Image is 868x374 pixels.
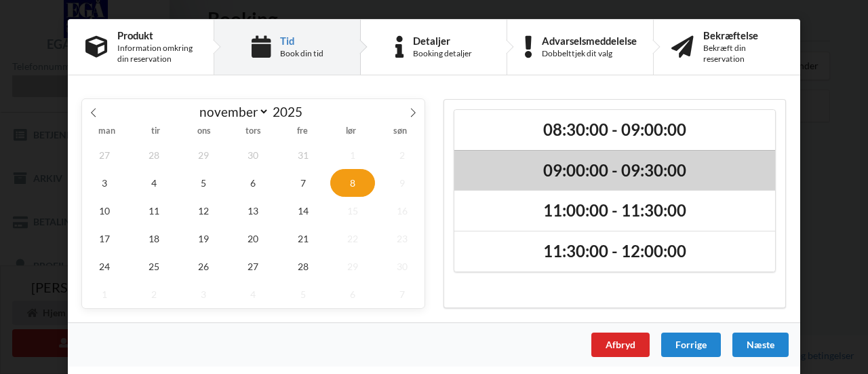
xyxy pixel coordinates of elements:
div: Dobbelttjek dit valg [542,48,637,59]
span: november 26, 2025 [181,253,226,280]
div: Forrige [661,333,721,357]
span: november 29, 2025 [330,253,375,280]
div: Book din tid [280,48,323,59]
span: november 17, 2025 [82,225,127,253]
span: oktober 28, 2025 [132,141,176,169]
span: december 4, 2025 [231,280,276,308]
h2: 11:00:00 - 11:30:00 [464,200,766,221]
span: november 8, 2025 [330,169,375,197]
span: oktober 27, 2025 [82,141,127,169]
span: november 13, 2025 [231,197,276,225]
span: november 11, 2025 [132,197,176,225]
span: søn [376,127,425,136]
span: november 6, 2025 [231,169,276,197]
div: Bekræft din reservation [703,43,783,64]
span: december 2, 2025 [132,280,176,308]
span: november 25, 2025 [132,253,176,280]
div: Afbryd [591,333,650,357]
span: november 27, 2025 [231,253,276,280]
span: november 7, 2025 [281,169,325,197]
span: november 4, 2025 [132,169,176,197]
span: oktober 31, 2025 [281,141,325,169]
span: november 23, 2025 [380,225,425,253]
span: december 1, 2025 [82,280,127,308]
div: Advarselsmeddelelse [542,35,637,46]
div: Booking detaljer [413,48,472,59]
span: november 19, 2025 [181,225,226,253]
span: november 3, 2025 [82,169,127,197]
span: november 30, 2025 [380,253,425,280]
span: fre [278,127,327,136]
span: november 28, 2025 [281,253,325,280]
span: december 6, 2025 [330,280,375,308]
div: Information omkring din reservation [117,43,196,64]
span: november 10, 2025 [82,197,127,225]
span: december 5, 2025 [281,280,325,308]
span: tir [131,127,180,136]
div: Detaljer [413,35,472,46]
select: Month [193,103,269,120]
span: november 16, 2025 [380,197,425,225]
span: november 15, 2025 [330,197,375,225]
span: oktober 30, 2025 [231,141,276,169]
span: november 14, 2025 [281,197,325,225]
span: november 1, 2025 [330,141,375,169]
h2: 09:00:00 - 09:30:00 [464,160,766,181]
span: december 7, 2025 [380,280,425,308]
h2: 11:30:00 - 12:00:00 [464,241,766,262]
span: lør [327,127,376,136]
span: oktober 29, 2025 [181,141,226,169]
span: man [82,127,131,136]
span: november 24, 2025 [82,253,127,280]
div: Næste [732,333,789,357]
span: november 2, 2025 [380,141,425,169]
span: november 5, 2025 [181,169,226,197]
div: Tid [280,35,323,46]
span: november 18, 2025 [132,225,176,253]
span: tors [229,127,277,136]
span: december 3, 2025 [181,280,226,308]
span: november 9, 2025 [380,169,425,197]
h2: 08:30:00 - 09:00:00 [464,119,766,141]
span: november 21, 2025 [281,225,325,253]
span: ons [180,127,229,136]
div: Bekræftelse [703,30,783,41]
span: november 20, 2025 [231,225,276,253]
span: november 12, 2025 [181,197,226,225]
span: november 22, 2025 [330,225,375,253]
div: Produkt [117,30,196,41]
input: Year [269,104,314,119]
